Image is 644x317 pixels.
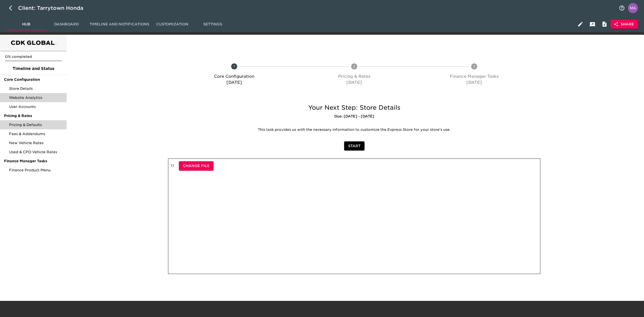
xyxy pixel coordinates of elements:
[416,80,532,86] p: [DATE]
[4,158,63,164] span: Finance Manager Tasks
[416,73,532,80] p: Finance Manager Tasks
[353,64,355,68] text: 2
[18,4,90,12] div: Client: Tarrytown Honda
[598,18,611,30] button: Internal Notes and Comments
[9,131,63,136] span: Fees & Addendums
[9,95,63,100] span: Website Analytics
[574,18,586,30] button: Edit Hub
[296,73,412,80] p: Pricing & Rates
[473,64,475,68] text: 3
[172,127,537,132] p: This task provides us with the necessary information to customize the Express Store for your stor...
[586,18,598,30] button: Client View
[611,20,638,29] button: Share
[9,140,63,145] span: New Vehicle Rates
[183,163,210,169] span: Change File
[168,104,540,112] h5: Your Next Step: Store Details
[49,21,84,27] span: Dashboard
[4,77,63,82] span: Core Configuration
[176,73,292,80] p: Core Configuration
[179,161,214,171] button: Change File
[9,21,43,27] span: Hub
[348,143,360,149] span: Start
[9,149,63,154] span: Used & CPO Vehicle Rates
[90,21,149,27] span: Timeline and Notifications
[233,64,235,68] text: 1
[195,21,230,27] span: Settings
[176,80,292,86] p: [DATE]
[296,80,412,86] p: [DATE]
[616,2,628,14] button: notifications
[9,122,63,127] span: Pricing & Defaults
[344,141,365,151] button: Start
[615,21,634,27] span: Share
[9,86,63,91] span: Store Details
[4,113,63,118] span: Pricing & Rates
[168,114,540,119] h6: Due: [DATE] - [DATE]
[4,66,63,72] span: Timeline and Status
[9,104,63,109] span: User Accounts
[9,168,63,173] span: Finance Product Menu
[168,158,540,274] div: 1 )
[5,54,62,59] p: 0% completed
[628,3,638,13] img: Profile
[155,21,189,27] span: Customization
